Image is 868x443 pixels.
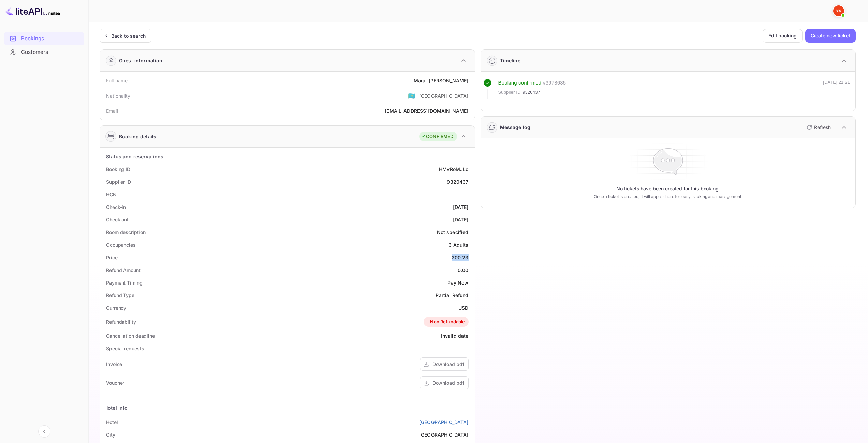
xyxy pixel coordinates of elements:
ya-tr-span: Room description [106,229,145,235]
div: 9320437 [447,178,468,185]
ya-tr-span: Check-in [106,204,126,210]
img: Yandex Support [833,5,844,16]
ya-tr-span: Customers [21,48,48,56]
ya-tr-span: Edit booking [768,32,797,40]
ya-tr-span: [GEOGRAPHIC_DATA] [419,419,469,425]
ya-tr-span: Download pdf [432,361,464,367]
button: Create new ticket [805,29,856,43]
a: [GEOGRAPHIC_DATA] [419,418,469,426]
ya-tr-span: Check out [106,217,129,223]
ya-tr-span: Full name [106,78,128,83]
ya-tr-span: Booking details [119,133,156,140]
ya-tr-span: Voucher [106,380,124,386]
ya-tr-span: USD [458,305,468,311]
ya-tr-span: Nationality [106,93,131,99]
ya-tr-span: HCN [106,192,117,197]
img: LiteAPI logo [5,5,60,16]
span: United States [408,90,416,102]
ya-tr-span: No tickets have been created for this booking. [616,185,720,192]
ya-tr-span: Status and reservations [106,154,163,159]
ya-tr-span: Refundability [106,319,136,325]
ya-tr-span: Payment Timing [106,280,143,286]
ya-tr-span: Supplier ID [106,179,131,185]
ya-tr-span: Refund Amount [106,267,141,273]
ya-tr-span: Not specified [437,229,469,235]
ya-tr-span: Bookings [21,35,44,43]
ya-tr-span: HMvRoMJLo [439,166,468,172]
div: # 3978635 [543,79,566,87]
ya-tr-span: Refund Type [106,292,134,298]
div: 0.00 [458,266,469,274]
button: Edit booking [763,29,803,43]
ya-tr-span: [GEOGRAPHIC_DATA] [419,432,469,438]
ya-tr-span: CONFIRMED [426,133,453,140]
ya-tr-span: Marat [414,78,427,83]
ya-tr-span: Invalid date [441,333,469,339]
ya-tr-span: 3 [448,242,452,248]
ya-tr-span: Message log [500,124,531,130]
ya-tr-span: Partial Refund [436,292,468,298]
ya-tr-span: Once a ticket is created, it will appear here for easy tracking and management. [594,194,742,200]
button: Collapse navigation [38,425,50,438]
ya-tr-span: confirmed [518,80,541,86]
div: [DATE] [453,216,469,223]
ya-tr-span: Occupancies [106,242,136,248]
ya-tr-span: Pay Now [447,280,468,286]
ya-tr-span: Price [106,255,118,260]
ya-tr-span: Hotel Info [104,405,128,411]
ya-tr-span: Cancellation deadline [106,333,155,339]
ya-tr-span: Download pdf [432,380,464,386]
ya-tr-span: 9320437 [523,90,540,95]
ya-tr-span: [DATE] 21:21 [823,80,850,85]
button: Refresh [803,122,834,133]
ya-tr-span: Hotel [106,419,118,425]
ya-tr-span: Email [106,108,118,114]
a: Bookings [4,32,84,45]
ya-tr-span: Guest information [119,57,163,64]
ya-tr-span: City [106,432,115,438]
ya-tr-span: Non Refundable [430,319,465,325]
ya-tr-span: Invoice [106,361,122,367]
ya-tr-span: Timeline [500,58,520,63]
ya-tr-span: Special requests [106,346,144,351]
ya-tr-span: Currency [106,305,126,311]
div: Bookings [4,32,84,45]
ya-tr-span: [PERSON_NAME] [429,78,469,83]
div: Customers [4,46,84,59]
ya-tr-span: Supplier ID: [498,90,522,95]
div: 200.23 [452,254,469,261]
ya-tr-span: Booking ID [106,166,130,172]
ya-tr-span: Booking [498,80,517,86]
ya-tr-span: 🇰🇿 [408,92,416,100]
ya-tr-span: [GEOGRAPHIC_DATA] [419,93,469,99]
ya-tr-span: [EMAIL_ADDRESS][DOMAIN_NAME] [385,108,468,114]
ya-tr-span: Create new ticket [811,32,850,40]
ya-tr-span: Refresh [814,124,831,130]
ya-tr-span: Adults [453,242,469,248]
div: [DATE] [453,203,469,211]
ya-tr-span: Back to search [111,33,146,39]
a: Customers [4,46,84,58]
